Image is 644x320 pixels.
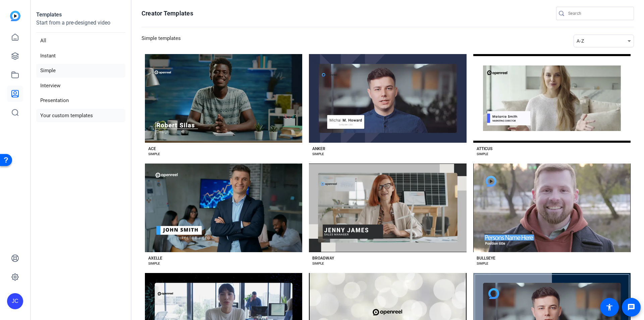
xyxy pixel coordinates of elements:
[312,256,334,261] div: BROADWAY
[309,54,466,143] button: Template image
[145,54,302,143] button: Template image
[473,164,631,252] button: Template image
[36,49,125,63] li: Instant
[477,151,488,157] div: SIMPLE
[605,303,613,311] mat-icon: accessibility
[148,261,160,266] div: SIMPLE
[36,109,125,123] li: Your custom templates
[473,54,631,143] button: Template image
[145,164,302,252] button: Template image
[309,164,466,252] button: Template image
[148,256,162,261] div: AXELLE
[312,261,324,266] div: SIMPLE
[36,64,125,78] li: Simple
[36,34,125,48] li: All
[10,11,20,21] img: blue-gradient.svg
[477,256,495,261] div: BULLSEYE
[312,146,325,151] div: ANKER
[36,11,62,18] strong: Templates
[142,35,181,47] h3: Simple templates
[36,94,125,107] li: Presentation
[7,293,23,309] div: JC
[477,261,488,266] div: SIMPLE
[36,19,125,33] p: Start from a pre-designed video
[577,38,584,44] span: A-Z
[568,9,629,17] input: Search
[36,79,125,93] li: Interview
[312,151,324,157] div: SIMPLE
[148,146,156,151] div: ACE
[627,303,635,311] mat-icon: message
[148,151,160,157] div: SIMPLE
[477,146,492,151] div: ATTICUS
[142,9,193,17] h1: Creator Templates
